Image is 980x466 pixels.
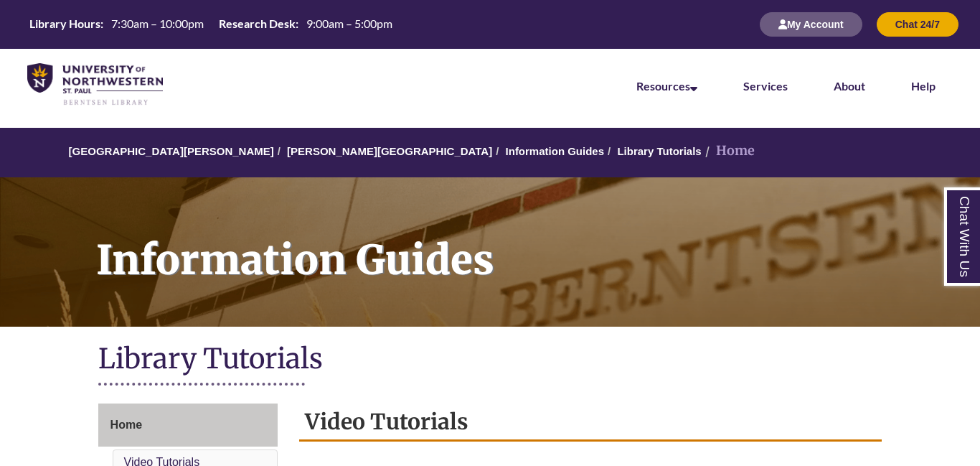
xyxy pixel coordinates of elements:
a: Information Guides [506,145,605,157]
a: Services [743,79,788,93]
button: Chat 24/7 [877,12,958,37]
a: Hours Today [24,16,398,33]
span: 9:00am – 5:00pm [306,17,392,30]
h1: Information Guides [80,177,980,308]
a: [PERSON_NAME][GEOGRAPHIC_DATA] [287,145,492,157]
h1: Library Tutorials [98,341,882,379]
a: Help [911,79,936,93]
a: Library Tutorials [617,145,701,157]
a: Home [98,404,278,447]
a: Chat 24/7 [877,18,958,30]
a: My Account [760,18,862,30]
a: [GEOGRAPHIC_DATA][PERSON_NAME] [69,145,274,157]
h2: Video Tutorials [299,404,882,442]
a: Resources [636,79,697,93]
span: 7:30am – 10:00pm [111,17,204,30]
img: UNWSP Library Logo [27,63,163,106]
button: My Account [760,12,862,37]
th: Library Hours: [24,16,105,32]
table: Hours Today [24,16,398,32]
a: About [834,79,865,93]
span: Home [110,419,142,431]
li: Home [702,141,755,162]
th: Research Desk: [213,16,301,32]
